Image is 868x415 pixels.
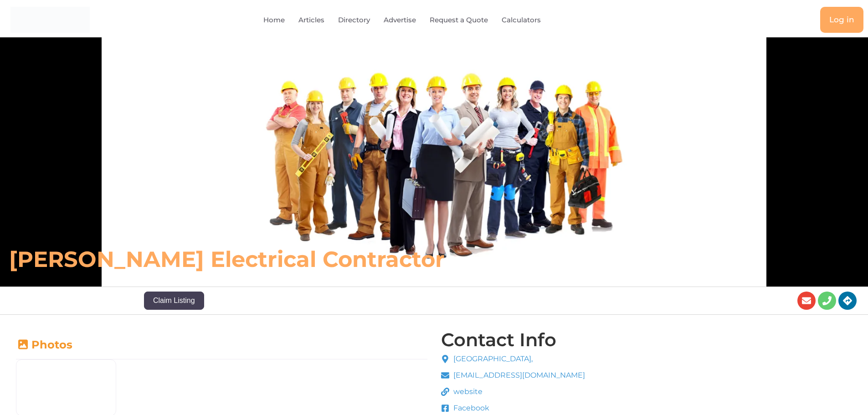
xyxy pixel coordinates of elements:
[441,331,556,349] h4: Contact Info
[502,10,541,31] a: Calculators
[451,386,483,397] span: website
[451,354,533,364] span: [GEOGRAPHIC_DATA],
[176,10,649,31] nav: Menu
[430,10,488,31] a: Request a Quote
[384,10,416,31] a: Advertise
[451,403,489,414] span: Facebook
[820,7,863,33] a: Log in
[829,16,854,24] span: Log in
[144,292,204,310] button: Claim Listing
[9,246,603,273] h6: [PERSON_NAME] Electrical Contractor
[441,370,586,381] a: [EMAIL_ADDRESS][DOMAIN_NAME]
[298,10,324,31] a: Articles
[451,370,585,381] span: [EMAIL_ADDRESS][DOMAIN_NAME]
[16,338,72,351] a: Photos
[263,10,285,31] a: Home
[338,10,370,31] a: Directory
